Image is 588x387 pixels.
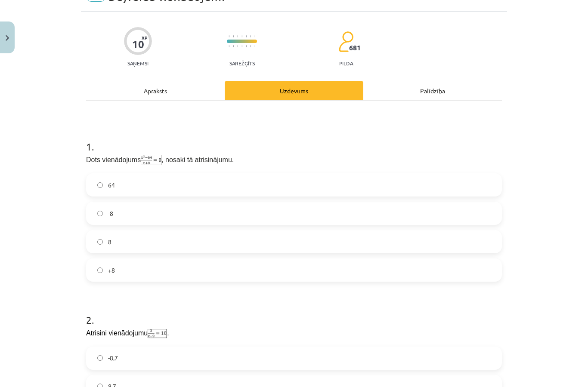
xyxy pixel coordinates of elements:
[108,181,115,190] span: 64
[237,45,238,47] img: icon-short-line-57e1e144782c952c97e751825c79c345078a6d821885a25fce030b3d8c18986b.svg
[108,237,111,246] span: 8
[339,60,353,66] p: pilda
[233,45,234,47] img: icon-short-line-57e1e144782c952c97e751825c79c345078a6d821885a25fce030b3d8c18986b.svg
[250,35,251,37] img: icon-short-line-57e1e144782c952c97e751825c79c345078a6d821885a25fce030b3d8c18986b.svg
[86,299,502,326] h1: 2 .
[254,45,255,47] img: icon-short-line-57e1e144782c952c97e751825c79c345078a6d821885a25fce030b3d8c18986b.svg
[246,35,247,37] img: icon-short-line-57e1e144782c952c97e751825c79c345078a6d821885a25fce030b3d8c18986b.svg
[225,81,363,100] div: Uzdevums
[233,35,234,37] img: icon-short-line-57e1e144782c952c97e751825c79c345078a6d821885a25fce030b3d8c18986b.svg
[97,182,103,188] input: 64
[142,35,147,40] span: XP
[108,266,115,275] span: +8
[229,60,255,66] p: Sarežģīts
[97,355,103,361] input: -8,7
[108,353,118,362] span: -8,7
[6,35,9,41] img: icon-close-lesson-0947bae3869378f0d4975bcd49f059093ad1ed9edebbc8119c70593378902aed.svg
[229,45,229,47] img: icon-short-line-57e1e144782c952c97e751825c79c345078a6d821885a25fce030b3d8c18986b.svg
[161,156,234,163] span: , nosaki tā atrisinājumu.
[132,38,144,50] div: 10
[349,44,361,52] span: 681
[97,211,103,216] input: -8
[241,35,242,37] img: icon-short-line-57e1e144782c952c97e751825c79c345078a6d821885a25fce030b3d8c18986b.svg
[86,81,225,100] div: Apraksts
[254,35,255,37] img: icon-short-line-57e1e144782c952c97e751825c79c345078a6d821885a25fce030b3d8c18986b.svg
[250,45,251,47] img: icon-short-line-57e1e144782c952c97e751825c79c345078a6d821885a25fce030b3d8c18986b.svg
[108,209,113,218] span: -8
[97,267,103,273] input: +8
[86,329,148,337] span: Atrisini vienādojumu
[241,45,242,47] img: icon-short-line-57e1e144782c952c97e751825c79c345078a6d821885a25fce030b3d8c18986b.svg
[338,31,353,52] img: students-c634bb4e5e11cddfef0936a35e636f08e4e9abd3cc4e673bd6f9a4125e45ecb1.svg
[363,81,502,100] div: Palīdzība
[124,60,152,66] p: Saņemsi
[246,45,247,47] img: icon-short-line-57e1e144782c952c97e751825c79c345078a6d821885a25fce030b3d8c18986b.svg
[86,126,502,152] h1: 1 .
[86,156,141,163] span: Dots vienādojums
[97,239,103,245] input: 8
[167,329,169,337] span: .
[229,35,229,37] img: icon-short-line-57e1e144782c952c97e751825c79c345078a6d821885a25fce030b3d8c18986b.svg
[237,35,238,37] img: icon-short-line-57e1e144782c952c97e751825c79c345078a6d821885a25fce030b3d8c18986b.svg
